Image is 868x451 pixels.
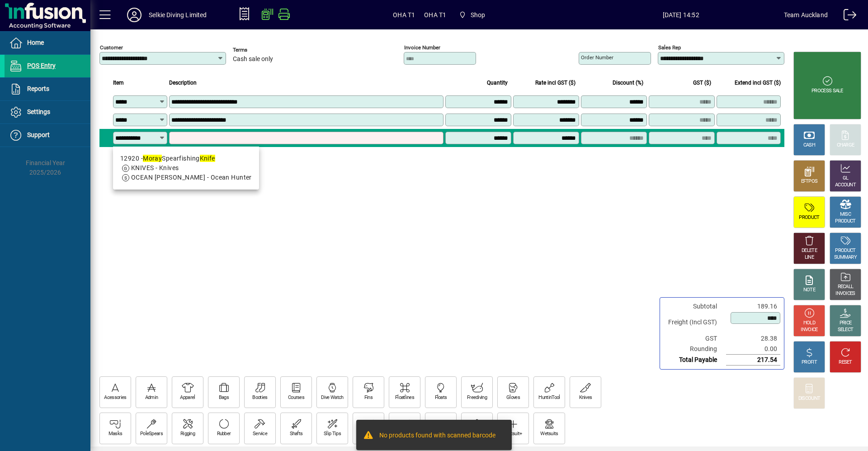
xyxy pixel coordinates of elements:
td: Rounding [664,344,726,355]
div: Gloves [506,394,520,401]
span: OHA T1 [393,8,415,22]
div: NOTE [803,287,815,294]
td: GST [664,333,726,344]
span: Discount (%) [613,78,643,88]
a: Logout [837,2,857,31]
div: PRODUCT [799,214,819,221]
span: OCEAN [PERSON_NAME] - Ocean Hunter [131,174,252,181]
div: EFTPOS [801,178,818,185]
div: Team Auckland [784,8,828,22]
span: Item [113,78,124,88]
div: RECALL [838,284,854,290]
td: 189.16 [726,301,780,312]
span: [DATE] 14:52 [578,8,784,22]
div: PoleSpears [140,431,163,437]
div: Floats [435,394,447,401]
span: Quantity [487,78,508,88]
mat-label: Invoice number [404,44,440,51]
div: CASH [803,142,815,149]
div: PRODUCT [835,218,855,225]
div: Freediving [467,394,487,401]
a: Reports [5,78,90,100]
mat-label: Order number [581,54,613,61]
mat-label: Customer [100,44,123,51]
td: 28.38 [726,333,780,344]
td: Total Payable [664,355,726,366]
span: Cash sale only [233,56,273,63]
span: Description [169,78,197,88]
div: Bags [219,394,229,401]
div: DELETE [802,247,817,254]
div: 12920 - Spearfishing [120,154,252,163]
td: 217.54 [726,355,780,366]
div: Admin [145,394,158,401]
div: LINE [805,254,814,261]
div: CHARGE [837,142,854,149]
div: Courses [288,394,304,401]
div: Selkie Diving Limited [149,8,207,22]
div: Booties [252,394,267,401]
div: ACCOUNT [835,182,856,189]
span: Terms [233,47,287,53]
span: Shop [455,7,489,23]
div: Shafts [290,431,303,437]
div: Knives [579,394,592,401]
td: 0.00 [726,344,780,355]
em: Moray [143,155,162,162]
div: MISC [840,211,851,218]
span: Rate incl GST ($) [535,78,576,88]
div: SUMMARY [834,254,857,261]
a: Support [5,124,90,147]
div: PROFIT [802,359,817,366]
div: Dive Watch [321,394,343,401]
div: HuntinTool [538,394,560,401]
span: Reports [27,85,49,92]
mat-option: 12920 - Moray Spearfishing Knife [113,150,259,186]
span: Settings [27,108,50,115]
div: Wetsuit+ [504,431,522,437]
div: Apparel [180,394,195,401]
div: Service [253,431,267,437]
div: SELECT [838,327,854,333]
div: Acessories [104,394,126,401]
div: GL [843,175,849,182]
div: RESET [839,359,852,366]
span: Shop [471,8,486,22]
a: Settings [5,101,90,123]
div: Wetsuits [540,431,558,437]
span: POS Entry [27,62,56,69]
span: Home [27,39,44,46]
div: No products found with scanned barcode [379,431,495,442]
div: HOLD [803,320,815,327]
a: Home [5,32,90,54]
div: INVOICE [801,327,817,333]
span: Support [27,131,50,138]
td: Subtotal [664,301,726,312]
td: Freight (Incl GST) [664,312,726,333]
mat-label: Sales rep [658,44,681,51]
div: Fins [364,394,373,401]
div: PROCESS SALE [811,88,843,95]
span: GST ($) [693,78,711,88]
em: Knife [200,155,215,162]
span: OHA T1 [424,8,446,22]
div: Rubber [217,431,231,437]
div: Masks [108,431,123,437]
div: INVOICES [835,290,855,297]
span: Extend incl GST ($) [735,78,781,88]
div: Slip Tips [324,431,341,437]
button: Profile [120,7,149,23]
div: DISCOUNT [798,395,820,402]
div: PRODUCT [835,247,855,254]
div: Rigging [180,431,195,437]
span: KNIVES - Knives [131,164,179,171]
div: Floatlines [395,394,414,401]
div: PRICE [840,320,852,327]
